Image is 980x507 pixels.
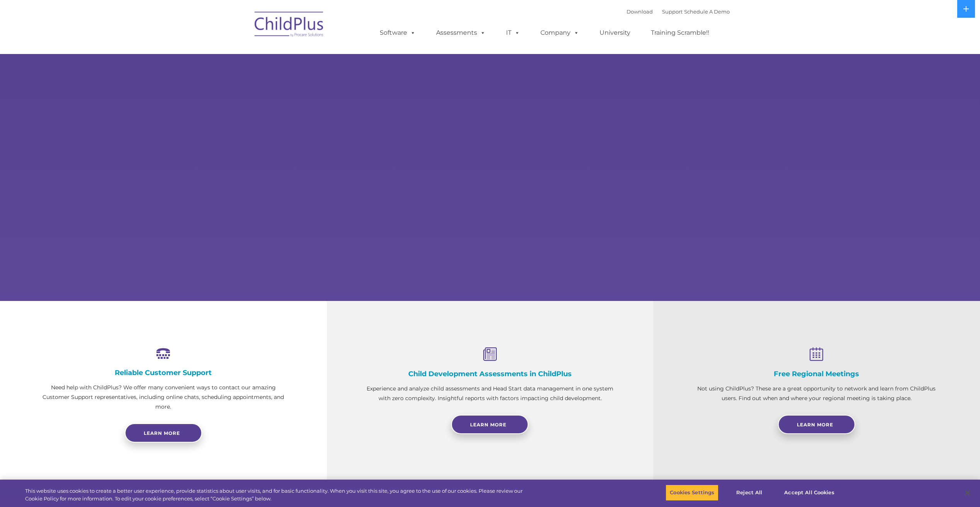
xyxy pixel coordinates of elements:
[144,430,180,436] span: Learn more
[365,384,615,403] p: Experience and analyze child assessments and Head Start data management in one system with zero c...
[25,487,539,502] div: This website uses cookies to create a better user experience, provide statistics about user visit...
[778,415,855,434] a: Learn More
[780,485,838,501] button: Accept All Cookies
[725,485,773,501] button: Reject All
[498,25,528,41] a: IT
[592,25,638,41] a: University
[627,8,730,15] font: |
[39,383,288,412] p: Need help with ChildPlus? We offer many convenient ways to contact our amazing Customer Support r...
[372,25,423,41] a: Software
[692,384,941,403] p: Not using ChildPlus? These are a great opportunity to network and learn from ChildPlus users. Fin...
[125,423,202,443] a: Learn more
[643,25,717,41] a: Training Scramble!!
[666,485,718,501] button: Cookies Settings
[451,415,528,434] a: Learn More
[251,6,328,45] img: ChildPlus by Procare Solutions
[959,484,976,501] button: Close
[797,422,833,428] span: Learn More
[684,8,730,15] a: Schedule A Demo
[365,370,615,378] h4: Child Development Assessments in ChildPlus
[627,8,653,15] a: Download
[39,368,288,377] h4: Reliable Customer Support
[470,422,506,428] span: Learn More
[428,25,493,41] a: Assessments
[533,25,587,41] a: Company
[692,370,941,378] h4: Free Regional Meetings
[662,8,683,15] a: Support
